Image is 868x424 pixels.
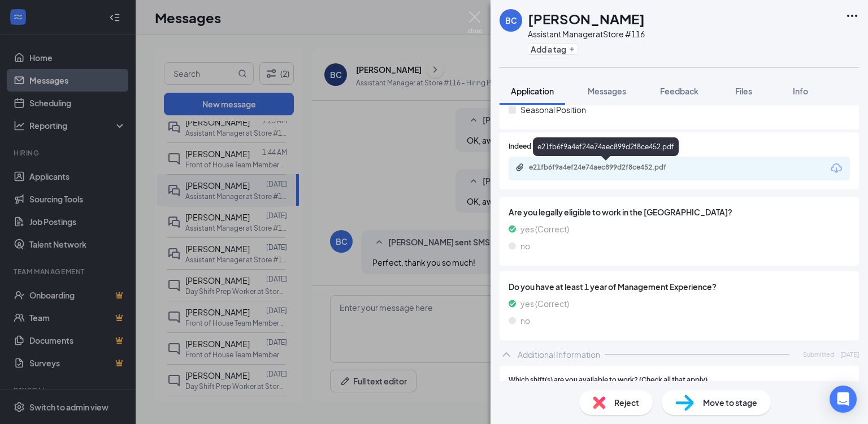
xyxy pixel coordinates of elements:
[509,206,850,218] span: Are you legally eligible to work in the [GEOGRAPHIC_DATA]?
[803,349,836,359] span: Submitted:
[515,163,524,172] svg: Paperclip
[830,162,843,175] svg: Download
[703,396,757,409] span: Move to stage
[614,396,639,409] span: Reject
[528,43,578,55] button: PlusAdd a tag
[511,86,554,96] span: Application
[518,349,600,360] div: Additional Information
[830,386,857,413] div: Open Intercom Messenger
[533,137,679,156] div: e21fb6f9a4ef24e74aec899d2f8ce452.pdf
[520,240,530,252] span: no
[520,223,569,235] span: yes (Correct)
[520,297,569,310] span: yes (Correct)
[529,163,687,172] div: e21fb6f9a4ef24e74aec899d2f8ce452.pdf
[588,86,626,96] span: Messages
[520,103,586,116] span: Seasonal Position
[509,280,850,293] span: Do you have at least 1 year of Management Experience?
[528,9,645,28] h1: [PERSON_NAME]
[520,314,530,327] span: no
[793,86,808,96] span: Info
[840,349,859,359] span: [DATE]
[528,28,645,40] div: Assistant Manager at Store #116
[845,9,859,23] svg: Ellipses
[505,15,517,26] div: BC
[509,141,558,152] span: Indeed Resume
[500,348,513,361] svg: ChevronUp
[568,46,575,53] svg: Plus
[660,86,698,96] span: Feedback
[735,86,752,96] span: Files
[509,375,708,386] span: Which shift(s) are you available to work? (Check all that apply)
[515,163,698,174] a: Paperclipe21fb6f9a4ef24e74aec899d2f8ce452.pdf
